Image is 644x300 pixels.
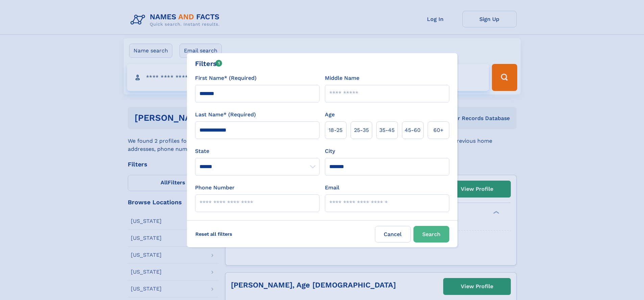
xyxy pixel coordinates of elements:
label: Reset all filters [191,226,237,242]
span: 45‑60 [405,126,421,134]
button: Search [413,226,449,243]
label: Email [325,184,339,192]
label: State [195,147,319,155]
label: Phone Number [195,184,235,192]
label: Cancel [375,226,411,243]
span: 25‑35 [354,126,369,134]
label: City [325,147,335,155]
span: 18‑25 [329,126,342,134]
span: 35‑45 [379,126,395,134]
label: Middle Name [325,74,359,82]
div: Filters [195,59,222,69]
span: 60+ [433,126,444,134]
label: Age [325,111,335,119]
label: Last Name* (Required) [195,111,256,119]
label: First Name* (Required) [195,74,257,82]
